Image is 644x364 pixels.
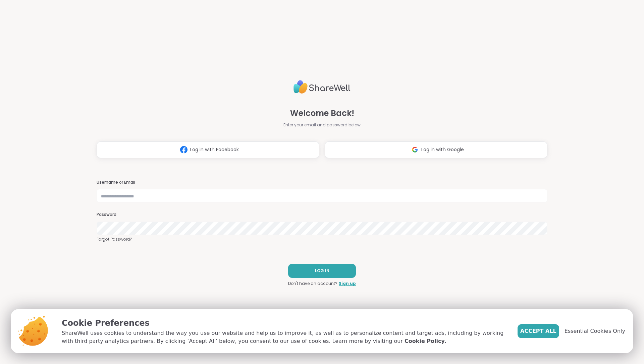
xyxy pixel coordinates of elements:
[421,146,464,153] span: Log in with Google
[518,324,559,338] button: Accept All
[339,281,356,287] a: Sign up
[290,107,354,119] span: Welcome Back!
[97,141,319,158] button: Log in with Facebook
[62,317,507,329] p: Cookie Preferences
[293,77,351,97] img: ShareWell Logo
[283,122,361,128] span: Enter your email and password below
[315,268,329,274] span: LOG IN
[97,180,547,185] h3: Username or Email
[325,141,547,158] button: Log in with Google
[288,264,356,278] button: LOG IN
[62,329,507,345] p: ShareWell uses cookies to understand the way you use our website and help us to improve it, as we...
[288,281,337,287] span: Don't have an account?
[520,327,556,335] span: Accept All
[97,212,547,218] h3: Password
[409,143,421,156] img: ShareWell Logomark
[190,146,239,153] span: Log in with Facebook
[565,327,625,335] span: Essential Cookies Only
[405,337,446,345] a: Cookie Policy.
[177,143,190,156] img: ShareWell Logomark
[97,236,547,242] a: Forgot Password?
